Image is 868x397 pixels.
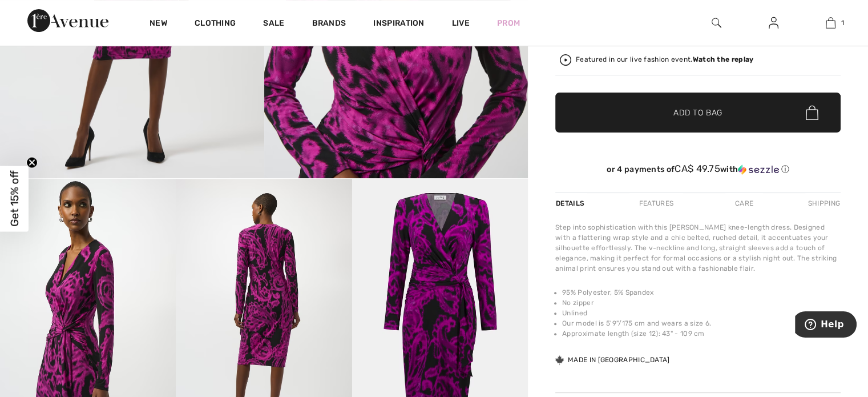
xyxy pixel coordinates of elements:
span: Inspiration [373,18,424,30]
div: Features [629,193,683,214]
li: Our model is 5'9"/175 cm and wears a size 6. [562,318,841,328]
div: or 4 payments of with [555,163,841,175]
span: Get 15% off [8,171,21,227]
img: Bag.svg [806,105,818,120]
img: Sezzle [738,165,779,175]
a: Clothing [195,18,236,30]
div: or 4 payments ofCA$ 49.75withSezzle Click to learn more about Sezzle [555,163,841,179]
li: 95% Polyester, 5% Spandex [562,287,841,298]
div: Care [725,193,763,214]
button: Add to Bag [555,93,841,133]
img: My Info [769,16,778,30]
img: search the website [712,16,721,30]
button: Close teaser [26,157,38,168]
span: CA$ 49.75 [675,163,720,174]
a: Sign In [760,16,788,30]
li: Approximate length (size 12): 43" - 109 cm [562,328,841,339]
div: Shipping [805,193,841,214]
a: Brands [312,18,346,30]
a: Prom [497,17,520,29]
iframe: Opens a widget where you can find more information [795,311,857,340]
div: Made in [GEOGRAPHIC_DATA] [555,355,670,365]
li: Unlined [562,308,841,318]
a: New [150,18,167,30]
a: Live [452,17,470,29]
div: Details [555,193,587,214]
a: 1 [802,16,858,30]
div: Featured in our live fashion event. [576,56,753,63]
div: Step into sophistication with this [PERSON_NAME] knee-length dress. Designed with a flattering wr... [555,222,841,274]
a: Sale [263,18,284,30]
span: Add to Bag [673,107,722,119]
img: 1ère Avenue [27,9,108,32]
li: No zipper [562,298,841,308]
img: My Bag [826,16,835,30]
img: Watch the replay [560,54,571,66]
strong: Watch the replay [693,55,754,63]
span: 1 [841,18,844,28]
